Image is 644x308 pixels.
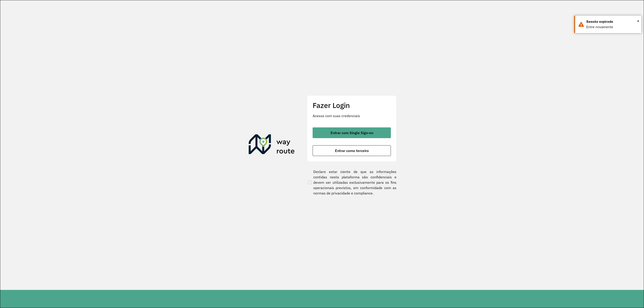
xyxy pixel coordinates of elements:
[335,149,369,152] span: Entrar como terceiro
[249,134,295,156] img: Roteirizador AmbevTech
[313,145,391,156] button: button
[637,18,639,24] span: ×
[586,24,638,30] div: Entre novamente
[313,101,391,110] h2: Fazer Login
[330,131,373,135] span: Entrar com Single Sign-on
[586,19,638,24] div: Sessão expirada
[313,113,391,118] p: Acesse com suas credenciais
[313,127,391,138] button: button
[637,18,639,24] button: Close
[307,169,396,196] label: Declaro estar ciente de que as informações contidas nesta plataforma são confidenciais e devem se...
